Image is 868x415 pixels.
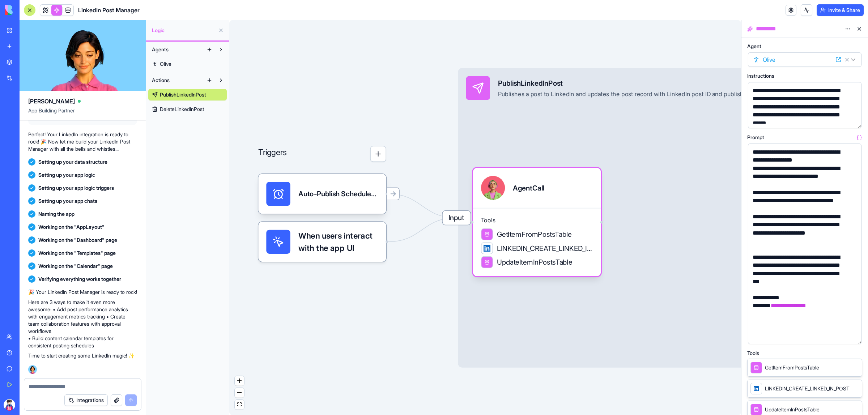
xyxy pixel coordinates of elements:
button: Actions [148,74,204,86]
span: UpdateItemInPostsTable [497,257,572,268]
span: Setting up your app chats [38,197,97,205]
span: Working on the "Dashboard" page [38,236,117,244]
g: Edge from UI_TRIGGERS to 68dc1361945c235c93db1adb [388,218,456,242]
span: [PERSON_NAME] [28,97,75,106]
span: Tools [747,351,759,356]
div: Publishes a post to LinkedIn and updates the post record with LinkedIn post ID and published date [498,90,764,98]
span: UpdateItemInPostsTable [765,406,820,413]
button: zoom out [235,388,244,398]
button: fit view [235,400,244,410]
g: Edge from 68dc137895d650ec57d91f26 to 68dc1361945c235c93db1adb [388,194,456,218]
span: Agents [152,46,169,53]
div: InputPublishLinkedInPostPublishes a post to LinkedIn and updates the post record with LinkedIn po... [458,68,828,367]
span: Working on the "Calendar" page [38,262,113,270]
span: App Building Partner [28,107,137,120]
span: Instructions [747,73,774,78]
span: When users interact with the app UI [298,230,378,254]
img: ACg8ocKqgQ59wAqeaR-2scDtqe7u8CYRTNIq94FtC3oB8iSVN2qKHafs=s96-c [4,399,15,411]
a: PublishLinkedInPost [148,89,227,100]
span: Actions [152,77,170,84]
button: Agents [148,44,204,55]
p: Perfect! Your LinkedIn integration is ready to rock! 🎉 Now let me build your LinkedIn Post Manage... [28,131,137,153]
div: AgentCall [513,183,544,193]
p: Here are 3 ways to make it even more awesome: • Add post performance analytics with engagement me... [28,299,137,349]
span: Verifying everything works together [38,275,121,283]
span: PublishLinkedInPost [160,91,206,98]
span: Tools [481,216,593,224]
div: Auto-Publish Scheduled PostsTrigger [258,174,386,214]
span: Logic [152,27,215,34]
p: 🎉 Your LinkedIn Post Manager is ready to rock! [28,288,137,296]
span: GetItemFromPostsTable [497,229,572,239]
img: logo [5,5,50,15]
span: LINKEDIN_CREATE_LINKED_IN_POST [497,243,593,253]
span: LINKEDIN_CREATE_LINKED_IN_POST [765,385,850,392]
span: Setting up your data structure [38,158,107,166]
button: Integrations [64,394,108,406]
span: DeleteLinkedInPost [160,106,204,113]
span: Working on the "AppLayout" [38,223,105,231]
span: Working on the "Templates" page [38,249,116,257]
span: LinkedIn Post Manager [78,6,140,14]
a: DeleteLinkedInPost [148,103,227,115]
span: Naming the app [38,210,75,218]
div: When users interact with the app UI [258,222,386,262]
button: Invite & Share [817,4,864,16]
div: PublishLinkedInPost [498,78,764,88]
span: Input [443,211,471,225]
p: Time to start creating some LinkedIn magic! ✨ [28,352,137,359]
span: Prompt [747,135,764,140]
span: GetItemFromPostsTable [765,364,819,371]
div: AgentCallToolsGetItemFromPostsTableLINKEDIN_CREATE_LINKED_IN_POSTUpdateItemInPostsTable [473,168,601,276]
p: Triggers [258,146,287,162]
img: Ella_00000_wcx2te.png [28,365,37,374]
a: Olive [148,58,227,70]
div: Triggers [258,114,386,262]
button: zoom in [235,376,244,386]
span: Olive [160,60,171,68]
span: Agent [747,44,761,49]
span: Setting up your app logic [38,171,95,179]
span: Setting up your app logic triggers [38,184,114,192]
div: Auto-Publish Scheduled PostsTrigger [298,189,378,199]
